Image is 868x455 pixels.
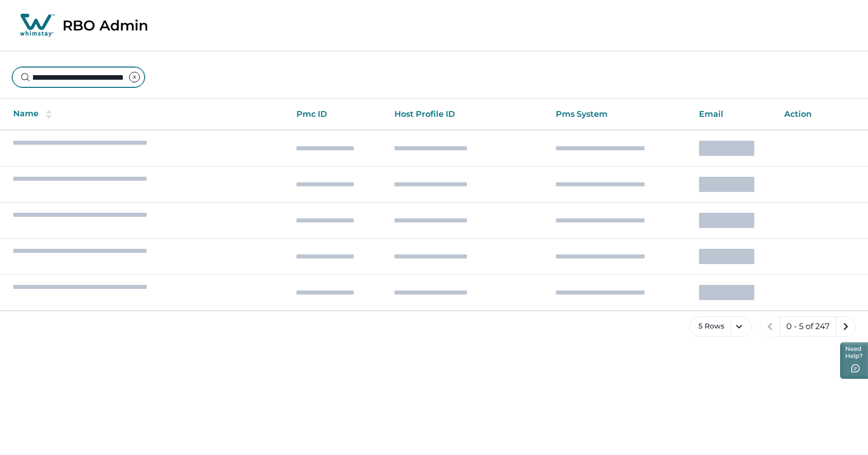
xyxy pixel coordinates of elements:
[786,321,829,332] p: 0 - 5 of 247
[780,316,836,337] button: 0 - 5 of 247
[548,99,691,130] th: Pms System
[760,316,780,337] button: previous page
[689,316,752,337] button: 5 Rows
[39,109,59,119] button: sorting
[288,99,387,130] th: Pmc ID
[776,99,868,130] th: Action
[691,99,776,130] th: Email
[124,67,145,87] button: clear input
[386,99,548,130] th: Host Profile ID
[836,316,856,337] button: next page
[62,17,148,34] p: RBO Admin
